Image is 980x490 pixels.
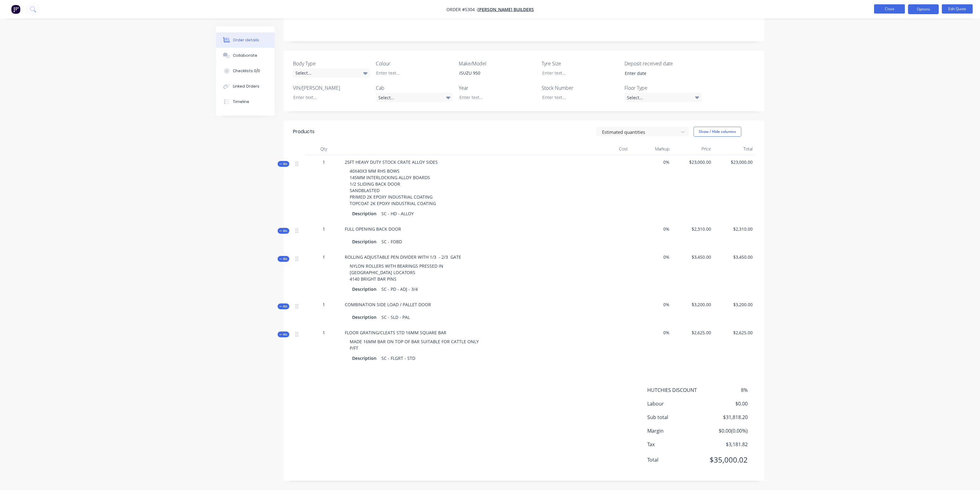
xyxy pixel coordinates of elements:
[624,84,701,92] label: Floor Type
[323,254,325,260] span: 1
[216,48,274,63] button: Collaborate
[278,256,289,262] button: Kit
[379,209,416,218] div: SC - HD - ALLOY
[233,53,257,58] div: Collaborate
[278,228,289,234] button: Kit
[702,386,747,394] span: 8%
[352,237,379,246] div: Description
[672,143,714,155] div: Price
[323,226,325,232] span: 1
[350,339,479,351] span: MADE 16MM BAR ON TOP OF BAR SUITABLE FOR CATTLE ONLY P/FT
[942,4,973,14] button: Edit Quote
[278,331,289,337] button: Kit
[674,329,711,336] span: $2,625.00
[874,4,905,14] button: Close
[908,4,939,14] button: Options
[279,257,287,261] span: Kit
[216,79,274,94] button: Linked Orders
[647,400,702,407] span: Labour
[716,329,753,336] span: $2,625.00
[379,285,420,294] div: SC - PD - ADJ - 3/4
[542,84,619,92] label: Stock Number
[647,427,702,434] span: Margin
[345,226,401,232] span: FULL OPENING BACK DOOR
[376,60,453,67] label: Colour
[647,386,702,394] span: HUTCHIES DISCOUNT
[323,159,325,165] span: 1
[478,6,534,12] a: [PERSON_NAME] Builders
[345,302,431,307] span: COMBINATION SIDE LOAD / PALLET DOOR
[345,159,438,165] span: 25FT HEAVY DUTY STOCK CRATE ALLOY SIDES
[376,84,453,92] label: Cab
[589,143,630,155] div: Cost
[647,414,702,421] span: Sub total
[352,354,379,363] div: Description
[716,226,753,232] span: $2,310.00
[11,5,20,14] img: Factory
[279,162,287,166] span: Kit
[674,301,711,308] span: $3,200.00
[293,84,370,92] label: VIN/[PERSON_NAME]
[459,60,536,67] label: Make/Model
[233,37,259,43] div: Order details
[716,301,753,308] span: $3,200.00
[345,330,446,336] span: FLOOR GRATING/CLEATS STD 16MM SQUARE BAR
[633,226,669,232] span: 0%
[702,414,747,421] span: $31,818.20
[233,68,260,74] div: Checklists 0/0
[305,143,342,155] div: Qty
[454,68,531,77] div: ISUZU 950
[233,84,259,89] div: Linked Orders
[716,254,753,260] span: $3,450.00
[647,441,702,448] span: Tax
[542,60,619,67] label: Tyre Size
[278,303,289,309] button: Kit
[459,84,536,92] label: Year
[216,32,274,48] button: Order details
[293,68,370,78] div: Select...
[633,329,669,336] span: 0%
[233,99,249,105] div: Timeline
[630,143,672,155] div: Markup
[693,127,741,137] button: Show / Hide columns
[352,313,379,322] div: Description
[633,301,669,308] span: 0%
[379,313,412,322] div: SC - SLD - PAL
[279,304,287,309] span: Kit
[702,441,747,448] span: $3,181.82
[345,254,461,260] span: ROLLING ADJUSTABLE PEN DIVIDER WITH 1/3 - 2/3 GATE
[278,161,289,167] button: Kit
[674,254,711,260] span: $3,450.00
[279,332,287,337] span: Kit
[714,143,755,155] div: Total
[350,168,436,206] span: 40X40X3 MM RHS BOWS 145MM INTERLOCKING ALLOY BOARDS 1/2 SLIDING BACK DOOR SANDBLASTED PRIMED 2K E...
[279,229,287,233] span: Kit
[716,159,753,165] span: $23,000.00
[647,456,702,463] span: Total
[379,354,418,363] div: SC - FLGRT - STD
[624,60,701,67] label: Deposit received date
[216,63,274,79] button: Checklists 0/0
[674,159,711,165] span: $23,000.00
[446,6,478,12] span: Order #5304 -
[674,226,711,232] span: $2,310.00
[624,93,701,102] div: Select...
[293,128,315,135] div: Products
[702,454,747,465] span: $35,000.02
[293,60,370,67] label: Body Type
[216,94,274,109] button: Timeline
[702,400,747,407] span: $0.00
[702,427,747,434] span: $0.00 ( 0.00 %)
[633,254,669,260] span: 0%
[376,93,453,102] div: Select...
[323,301,325,308] span: 1
[352,209,379,218] div: Description
[350,263,443,282] span: NYLON ROLLERS WITH BEARINGS PRESSED IN [GEOGRAPHIC_DATA] LOCATORS 4140 BRIGHT BAR PINS
[379,237,405,246] div: SC - FOBD
[633,159,669,165] span: 0%
[352,285,379,294] div: Description
[620,69,697,78] input: Enter date
[323,329,325,336] span: 1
